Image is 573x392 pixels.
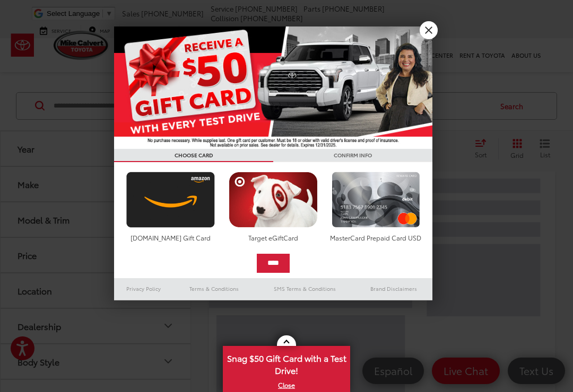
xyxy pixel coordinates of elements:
div: MasterCard Prepaid Card USD [329,233,423,242]
a: Brand Disclaimers [355,282,432,295]
span: Snag $50 Gift Card with a Test Drive! [224,347,349,379]
h3: CONFIRM INFO [273,149,432,162]
img: 55838_top_625864.jpg [114,26,432,149]
a: SMS Terms & Conditions [255,282,355,295]
div: Target eGiftCard [226,233,320,242]
h3: CHOOSE CARD [114,149,273,162]
img: mastercard.png [329,172,423,228]
img: amazoncard.png [124,172,218,228]
img: targetcard.png [226,172,320,228]
div: [DOMAIN_NAME] Gift Card [124,233,218,242]
a: Terms & Conditions [173,282,255,295]
a: Privacy Policy [114,282,173,295]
